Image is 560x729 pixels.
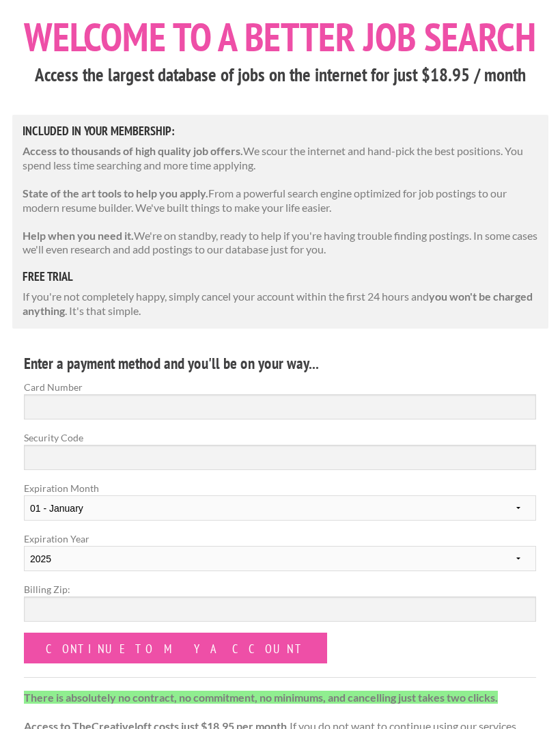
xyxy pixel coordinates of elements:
h3: Access the largest database of jobs on the internet for just $18.95 / month [12,63,548,89]
label: Security Code [24,431,536,445]
p: From a powerful search engine optimized for job postings to our modern resume builder. We've buil... [23,187,538,216]
label: Expiration Year [24,532,536,583]
strong: State of the art tools to help you apply. [23,187,208,200]
p: If you're not completely happy, simply cancel your account within the first 24 hours and . It's t... [23,290,538,319]
strong: you won't be charged anything [23,290,533,318]
strong: Help when you need it. [23,230,134,243]
strong: Access to thousands of high quality job offers. [23,145,243,158]
h5: Included in Your Membership: [23,126,538,138]
p: We're on standby, ready to help if you're having trouble finding postings. In some cases we'll ev... [23,230,538,258]
label: Billing Zip: [24,583,536,597]
h4: Enter a payment method and you'll be on your way... [24,353,536,375]
strong: There is absolutely no contract, no commitment, no minimums, and cancelling just takes two clicks. [24,691,498,704]
label: Expiration Month [24,482,536,532]
p: We scour the internet and hand-pick the best positions. You spend less time searching and more ti... [23,145,538,174]
input: Continue to my account [24,633,327,664]
label: Card Number [24,381,536,395]
h5: free trial [23,271,538,284]
h1: Welcome to a better job search [12,18,548,57]
select: Expiration Month [24,496,536,521]
select: Expiration Year [24,547,536,572]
